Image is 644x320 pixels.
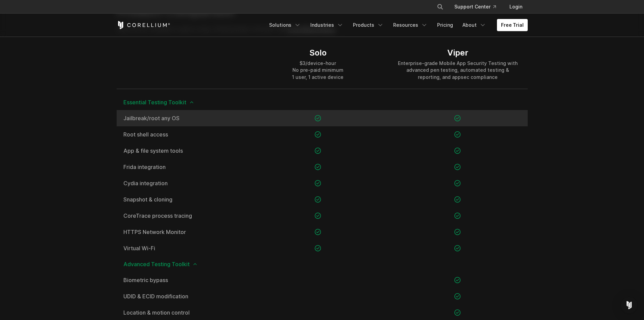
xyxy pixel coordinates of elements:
a: Frida integration [123,164,241,170]
a: Industries [306,19,348,31]
a: Products [349,19,388,31]
a: Resources [389,19,432,31]
div: Navigation Menu [265,19,528,31]
a: Root shell access [123,132,241,137]
a: Pricing [433,19,457,31]
a: Virtual Wi-Fi [123,246,241,251]
div: Navigation Menu [429,1,528,13]
a: App & file system tools [123,148,241,153]
a: Support Center [449,1,501,13]
a: Jailbreak/root any OS [123,115,241,121]
a: HTTPS Network Monitor [123,229,241,235]
a: Location & motion control [123,310,241,315]
div: Solo [292,48,343,58]
button: Search [434,1,446,13]
a: Corellium Home [117,21,170,29]
a: Snapshot & cloning [123,197,241,202]
a: Solutions [265,19,305,31]
a: UDID & ECID modification [123,294,241,299]
a: CoreTrace process tracing [123,213,241,218]
div: $3/device-hour No pre-paid minimum 1 user, 1 active device [292,60,343,80]
a: Login [504,1,528,13]
span: Essential Testing Toolkit [123,100,521,105]
a: Cydia integration [123,180,241,186]
div: Open Intercom Messenger [621,297,637,313]
a: Biometric bypass [123,277,241,283]
a: Free Trial [497,19,528,31]
div: Enterprise-grade Mobile App Security Testing with advanced pen testing, automated testing & repor... [395,60,521,80]
span: Advanced Testing Toolkit [123,261,521,267]
a: About [458,19,490,31]
div: Viper [395,48,521,58]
